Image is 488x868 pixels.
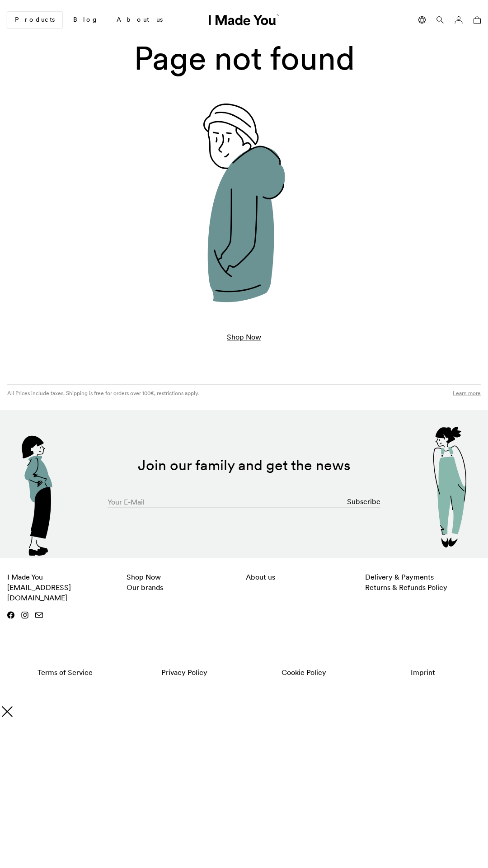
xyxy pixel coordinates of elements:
a: Learn more [453,389,481,397]
a: Returns & Refunds Policy [365,583,447,592]
p: I Made You [7,572,123,604]
a: About us [246,572,275,581]
a: [EMAIL_ADDRESS][DOMAIN_NAME] [7,583,71,602]
a: Blog [66,12,106,28]
button: Subscribe [347,492,380,510]
a: Delivery & Payments [365,572,434,581]
a: Products [7,12,62,28]
img: Not found [203,104,285,302]
a: Imprint [365,663,481,682]
a: About us [109,12,170,28]
a: Shop Now [127,572,161,581]
a: Privacy Policy [127,663,242,682]
a: Shop Now [227,332,261,342]
a: Our brands [127,583,163,592]
h2: Join our family and get the news [41,457,447,474]
p: All Prices include taxes. Shipping is free for orders over 100€, restrictions apply. [7,389,199,397]
a: Cookie Policy [246,663,361,682]
a: Terms of Service [7,663,123,682]
h1: Page not found [7,40,481,76]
